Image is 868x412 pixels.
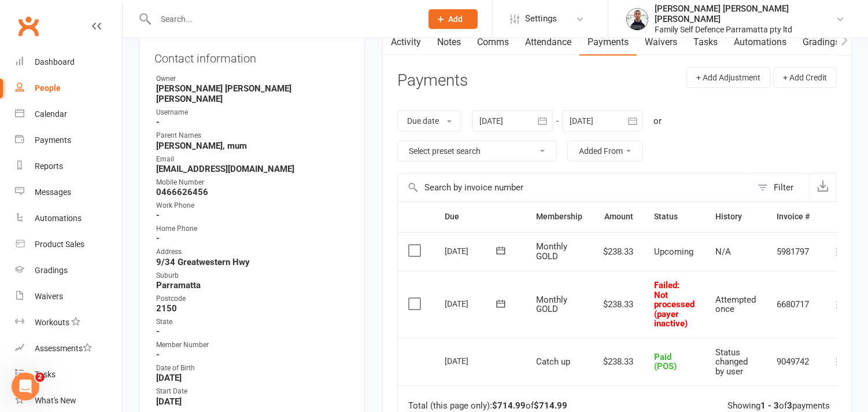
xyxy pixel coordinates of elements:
[705,202,766,231] th: History
[787,400,792,411] strong: 3
[156,154,349,165] div: Email
[12,373,39,400] iframe: Intercom live chat
[14,12,43,41] a: Clubworx
[752,174,809,201] button: Filter
[156,373,349,383] strong: [DATE]
[156,187,349,197] strong: 0466626456
[35,240,84,249] div: Product Sales
[156,200,349,211] div: Work Phone
[715,295,756,315] span: Attempted once
[15,127,122,153] a: Payments
[156,340,349,351] div: Member Number
[15,336,122,362] a: Assessments
[434,202,526,231] th: Due
[449,14,463,24] span: Add
[397,111,461,131] button: Due date
[156,177,349,188] div: Mobile Number
[35,318,69,327] div: Workouts
[15,257,122,284] a: Gradings
[156,107,349,118] div: Username
[156,363,349,374] div: Date of Birth
[35,344,92,353] div: Assessments
[35,57,75,67] div: Dashboard
[156,270,349,281] div: Suburb
[654,280,695,329] span: Failed
[15,362,122,388] a: Tasks
[398,174,752,201] input: Search by invoice number
[774,181,793,194] div: Filter
[156,141,349,151] strong: [PERSON_NAME], mum
[654,247,693,257] span: Upcoming
[156,117,349,127] strong: -
[35,266,68,275] div: Gradings
[526,202,593,231] th: Membership
[593,271,644,338] td: $238.33
[156,350,349,360] strong: -
[156,280,349,290] strong: Parramatta
[35,370,56,379] div: Tasks
[760,400,779,411] strong: 1 - 3
[469,29,517,56] a: Comms
[773,67,837,88] button: + Add Credit
[766,271,820,338] td: 6680717
[536,295,567,315] span: Monthly GOLD
[429,29,469,56] a: Notes
[536,356,570,367] span: Catch up
[654,280,695,329] span: : Not processed (payer inactive)
[593,338,644,386] td: $238.33
[525,6,557,32] span: Settings
[154,47,349,65] h3: Contact information
[156,164,349,174] strong: [EMAIL_ADDRESS][DOMAIN_NAME]
[644,202,705,231] th: Status
[156,386,349,397] div: Start Date
[156,303,349,314] strong: 2150
[156,73,349,84] div: Owner
[686,67,770,88] button: + Add Adjustment
[35,187,71,197] div: Messages
[35,161,63,171] div: Reports
[637,29,685,56] a: Waivers
[35,214,82,223] div: Automations
[685,29,726,56] a: Tasks
[156,293,349,304] div: Postcode
[726,29,795,56] a: Automations
[445,352,498,370] div: [DATE]
[445,242,498,260] div: [DATE]
[152,11,413,27] input: Search...
[766,338,820,386] td: 9049742
[15,49,122,75] a: Dashboard
[35,292,63,301] div: Waivers
[35,396,76,405] div: What's New
[567,141,643,161] button: Added From
[156,317,349,328] div: State
[766,202,820,231] th: Invoice #
[156,233,349,244] strong: -
[156,257,349,267] strong: 9/34 Greatwestern Hwy
[35,83,61,93] div: People
[156,223,349,234] div: Home Phone
[593,232,644,271] td: $238.33
[35,109,67,119] div: Calendar
[15,101,122,127] a: Calendar
[35,135,71,145] div: Payments
[654,352,677,372] span: Paid (POS)
[35,373,45,382] span: 2
[383,29,429,56] a: Activity
[15,310,122,336] a: Workouts
[626,8,649,31] img: thumb_image1668055740.png
[15,231,122,257] a: Product Sales
[156,210,349,220] strong: -
[715,347,748,377] span: Status changed by user
[15,205,122,231] a: Automations
[715,247,731,257] span: N/A
[536,241,567,262] span: Monthly GOLD
[593,202,644,231] th: Amount
[517,29,579,56] a: Attendance
[156,130,349,141] div: Parent Names
[655,24,836,35] div: Family Self Defence Parramatta pty ltd
[397,72,468,90] h3: Payments
[156,396,349,407] strong: [DATE]
[156,326,349,337] strong: -
[15,153,122,179] a: Reports
[655,3,836,24] div: [PERSON_NAME] [PERSON_NAME] [PERSON_NAME]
